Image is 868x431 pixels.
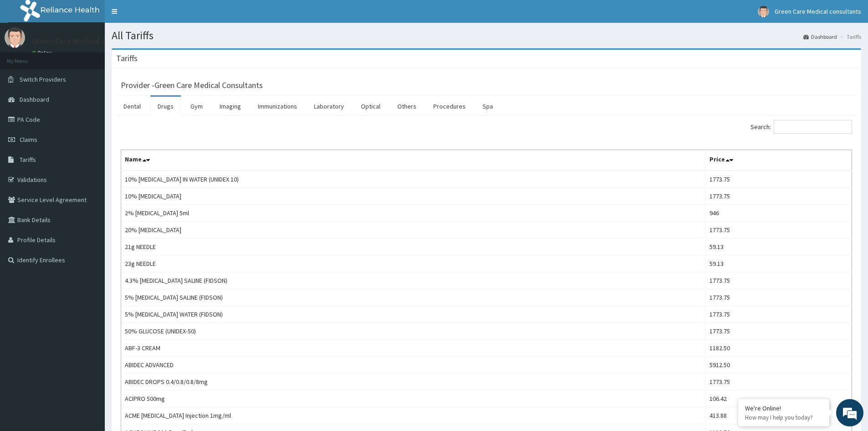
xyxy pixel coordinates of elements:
a: Procedures [426,97,473,116]
td: 5912.50 [706,357,852,374]
td: 413.88 [706,407,852,424]
td: ACME [MEDICAL_DATA] Injection 1mg/ml [121,407,706,424]
td: 21g NEEDLE [121,239,706,255]
span: Green Care Medical consultants [775,7,861,16]
a: Immunizations [251,97,304,116]
td: 20% [MEDICAL_DATA] [121,222,706,239]
td: 1773.75 [706,289,852,306]
td: 23g NEEDLE [121,255,706,272]
td: ABF-3 CREAM [121,340,706,357]
span: Dashboard [20,95,49,104]
td: 10% [MEDICAL_DATA] IN WATER (UNIDEX 10) [121,171,706,188]
a: Dashboard [803,33,837,41]
li: Tariffs [838,33,861,41]
td: 1773.75 [706,171,852,188]
td: 4.3% [MEDICAL_DATA] SALINE (FIDSON) [121,272,706,289]
td: ACIPRO 500mg [121,390,706,407]
a: Spa [475,97,500,116]
td: 5% [MEDICAL_DATA] WATER (FIDSON) [121,306,706,323]
td: 59.13 [706,239,852,255]
td: 946 [706,205,852,222]
td: 1773.75 [706,188,852,205]
td: 1773.75 [706,323,852,340]
input: Search: [774,120,852,134]
h3: Tariffs [116,54,138,62]
a: Laboratory [307,97,351,116]
a: Online [32,50,54,56]
td: 10% [MEDICAL_DATA] [121,188,706,205]
a: Gym [183,97,210,116]
td: 2% [MEDICAL_DATA] 5ml [121,205,706,222]
td: 106.42 [706,390,852,407]
p: How may I help you today? [745,414,822,421]
td: 1182.50 [706,340,852,357]
label: Search: [750,120,852,134]
a: Optical [354,97,388,116]
td: 1773.75 [706,272,852,289]
p: Green Care Medical consultants [32,37,144,45]
div: We're Online! [745,404,822,412]
th: Price [706,150,852,171]
td: 5% [MEDICAL_DATA] SALINE (FIDSON) [121,289,706,306]
img: User Image [5,27,25,48]
a: Drugs [150,97,181,116]
h3: Provider - Green Care Medical Consultants [121,81,263,89]
td: ABIDEC ADVANCED [121,357,706,374]
span: Claims [20,135,37,144]
td: ABIDEC DROPS 0.4/0.8/0.8/8mg [121,374,706,390]
td: 59.13 [706,255,852,272]
span: Tariffs [20,156,36,164]
td: 1773.75 [706,222,852,239]
h1: All Tariffs [112,30,861,42]
img: User Image [758,6,769,17]
td: 50% GLUCOSE (UNIDEX-50) [121,323,706,340]
th: Name [121,150,706,171]
td: 1773.75 [706,374,852,390]
span: Switch Providers [20,75,66,83]
a: Imaging [212,97,248,116]
a: Others [390,97,424,116]
td: 1773.75 [706,306,852,323]
a: Dental [116,97,148,116]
